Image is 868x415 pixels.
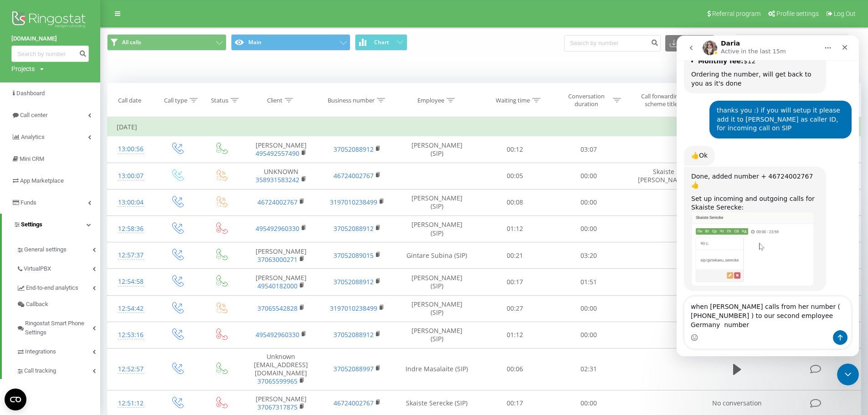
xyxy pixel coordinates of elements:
button: Emoji picker [14,298,21,306]
div: 👍Ok [15,116,31,125]
a: General settings [16,239,100,258]
td: [PERSON_NAME] (SIP) [395,322,478,348]
div: Set up incoming and outgoing calls for Skaiste Serecke: [15,159,142,177]
div: 12:52:57 [117,360,145,378]
button: Main [231,34,350,51]
div: Call date [118,97,141,104]
td: 01:12 [478,215,551,242]
a: 37052089015 [334,251,374,260]
a: 37052088912 [334,330,374,339]
td: [PERSON_NAME] [243,242,319,269]
a: Ringostat Smart Phone Settings [16,313,100,341]
button: Open CMP widget [5,389,26,410]
a: Settings [2,214,100,236]
a: 495492960330 [256,224,299,233]
td: 00:17 [478,269,551,295]
div: 13:00:04 [117,194,145,211]
button: Export [665,35,714,51]
a: 37065599965 [257,377,298,385]
span: Chart [374,39,389,46]
td: [PERSON_NAME] (SIP) [395,189,478,215]
td: UNKNOWN [243,163,319,189]
td: Gintare Subina (SIP) [395,242,478,269]
td: [PERSON_NAME] (SIP) [395,136,478,163]
div: Call forwarding scheme title [637,92,686,108]
a: End-to-end analytics [16,277,100,296]
div: 13:00:56 [117,140,145,158]
td: Unknown [EMAIL_ADDRESS][DOMAIN_NAME] [243,348,319,390]
a: 46724002767 [334,399,374,407]
span: Settings [21,221,42,228]
td: [PERSON_NAME] (SIP) [395,215,478,242]
td: 00:00 [552,322,625,348]
div: 12:58:36 [117,220,145,238]
td: 00:00 [552,295,625,322]
div: Call type [164,97,187,104]
div: Daria says… [7,131,175,263]
a: 37065542828 [257,304,298,313]
input: Search by number [11,46,89,62]
div: Done, added number + 46724002767👍 [15,137,142,154]
td: 00:00 [552,189,625,215]
span: Funds [21,199,36,206]
span: Call center [20,112,47,118]
td: 01:51 [552,269,625,295]
a: 495492960330 [256,330,299,339]
span: Ringostat Smart Phone Settings [25,319,92,337]
td: 03:20 [552,242,625,269]
td: Indre Masalaite (SIP) [395,348,478,390]
a: 495492557490 [256,149,299,158]
img: Ringostat logo [11,9,89,32]
div: 12:54:42 [117,300,145,318]
td: 00:12 [478,136,551,163]
a: 358931583242 [256,175,299,184]
span: Integrations [25,347,56,356]
span: Dashboard [16,90,45,97]
td: [PERSON_NAME] (SIP) [395,269,478,295]
td: [PERSON_NAME] [243,136,319,163]
a: Callback [16,296,100,313]
td: 01:12 [478,322,551,348]
td: 00:05 [478,163,551,189]
span: Analytics [21,133,45,140]
a: 37052088997 [334,364,374,373]
span: App Marketplace [20,177,64,184]
a: 49540182000 [257,282,298,290]
div: Conversation duration [562,92,611,108]
div: Client [267,97,282,104]
span: All calls [122,39,141,46]
td: [PERSON_NAME] (SIP) [395,295,478,322]
div: Ordering the number, will get back to you as it's done [15,35,142,52]
div: Business number [328,97,375,104]
span: General settings [24,245,67,254]
div: Status [211,97,228,104]
iframe: Intercom live chat [837,364,859,385]
span: Mini CRM [20,155,44,162]
b: Monthly fee: [21,22,67,29]
div: Projects [11,64,35,73]
iframe: Intercom live chat [677,36,859,356]
a: [DOMAIN_NAME] [11,34,89,43]
a: Integrations [16,341,100,360]
div: 12:57:37 [117,246,145,264]
div: thanks you :) if you will setup it please add it to [PERSON_NAME] as caller ID, for incoming call... [40,71,168,97]
button: Chart [355,34,407,51]
button: All calls [107,34,226,51]
li: $12 [21,21,142,30]
td: 00:27 [478,295,551,322]
div: 13:00:07 [117,167,145,185]
span: Callback [26,300,48,309]
a: VirtualPBX [16,258,100,277]
a: 37067317875 [257,403,298,411]
span: No conversation [712,399,762,407]
div: 12:53:16 [117,326,145,344]
td: 00:21 [478,242,551,269]
td: 00:00 [552,215,625,242]
div: Daria says… [7,110,175,131]
td: 03:07 [552,136,625,163]
div: Waiting time [496,97,530,104]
